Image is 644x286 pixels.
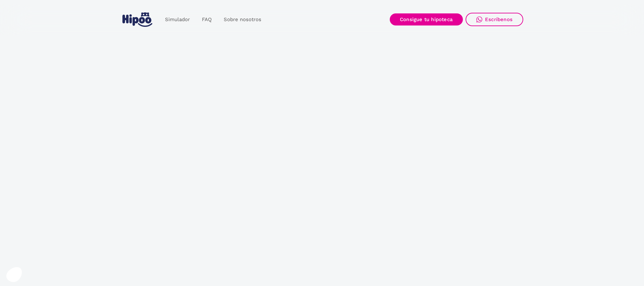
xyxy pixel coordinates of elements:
[159,13,196,26] a: Simulador
[196,13,218,26] a: FAQ
[466,13,523,26] a: Escríbenos
[485,16,513,22] div: Escríbenos
[218,13,267,26] a: Sobre nosotros
[121,10,154,30] a: home
[390,13,463,25] a: Consigue tu hipoteca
